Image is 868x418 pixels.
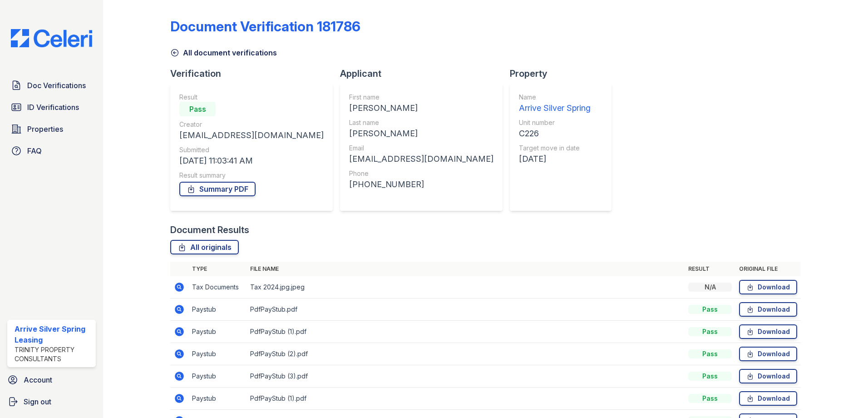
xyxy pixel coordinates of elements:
a: Properties [7,120,96,138]
div: Document Verification 181786 [170,18,360,35]
a: Download [739,324,797,339]
td: Paystub [188,343,247,365]
div: Unit number [519,118,591,127]
div: Result summary [179,171,324,180]
div: Pass [688,349,732,358]
div: Verification [170,67,340,80]
div: [DATE] 11:03:41 AM [179,154,324,167]
td: PdfPayStub (1).pdf [247,321,685,343]
div: Last name [349,118,493,127]
div: [PHONE_NUMBER] [349,178,493,191]
span: Account [24,374,52,385]
div: [EMAIL_ADDRESS][DOMAIN_NAME] [349,153,493,165]
td: Paystub [188,365,247,388]
div: Pass [688,305,732,314]
th: File name [247,262,685,276]
span: Doc Verifications [27,80,86,91]
a: Sign out [4,393,99,411]
div: Arrive Silver Spring Leasing [15,323,92,345]
img: CE_Logo_Blue-a8612792a0a2168367f1c8372b55b34899dd931a85d93a1a3d3e32e68fde9ad4.png [4,29,99,47]
td: PdfPayStub.pdf [247,299,685,321]
div: [PERSON_NAME] [349,102,493,114]
div: Arrive Silver Spring [519,102,591,114]
a: ID Verifications [7,98,96,116]
div: Phone [349,169,493,178]
div: [PERSON_NAME] [349,127,493,140]
div: First name [349,93,493,102]
div: Trinity Property Consultants [15,345,92,363]
th: Original file [735,262,801,276]
td: Tax 2024.jpg.jpeg [247,276,685,299]
div: Property [510,67,619,80]
span: FAQ [27,145,42,156]
div: Submitted [179,145,324,154]
div: Email [349,144,493,153]
a: Download [739,302,797,317]
a: Summary PDF [179,182,256,196]
div: Name [519,93,591,102]
div: C226 [519,127,591,140]
div: Pass [688,394,732,403]
a: Download [739,391,797,406]
a: Download [739,369,797,383]
div: Document Results [170,224,249,236]
div: [EMAIL_ADDRESS][DOMAIN_NAME] [179,129,324,142]
div: N/A [688,283,732,292]
td: Paystub [188,321,247,343]
a: Name Arrive Silver Spring [519,93,591,114]
a: All originals [170,240,239,254]
a: All document verifications [170,47,277,58]
span: ID Verifications [27,102,79,113]
div: Pass [688,327,732,336]
td: PdfPayStub (3).pdf [247,365,685,388]
a: Download [739,280,797,294]
th: Result [685,262,735,276]
div: Pass [179,102,216,116]
div: Pass [688,372,732,381]
a: FAQ [7,142,96,160]
div: Creator [179,120,324,129]
a: Download [739,347,797,361]
span: Sign out [24,396,51,407]
td: PdfPayStub (1).pdf [247,388,685,410]
td: Paystub [188,388,247,410]
td: Paystub [188,299,247,321]
a: Doc Verifications [7,76,96,95]
div: Applicant [340,67,510,80]
td: Tax Documents [188,276,247,299]
th: Type [188,262,247,276]
td: PdfPayStub (2).pdf [247,343,685,365]
div: [DATE] [519,153,591,165]
div: Result [179,93,324,102]
a: Account [4,371,99,389]
span: Properties [27,124,63,134]
div: Target move in date [519,144,591,153]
